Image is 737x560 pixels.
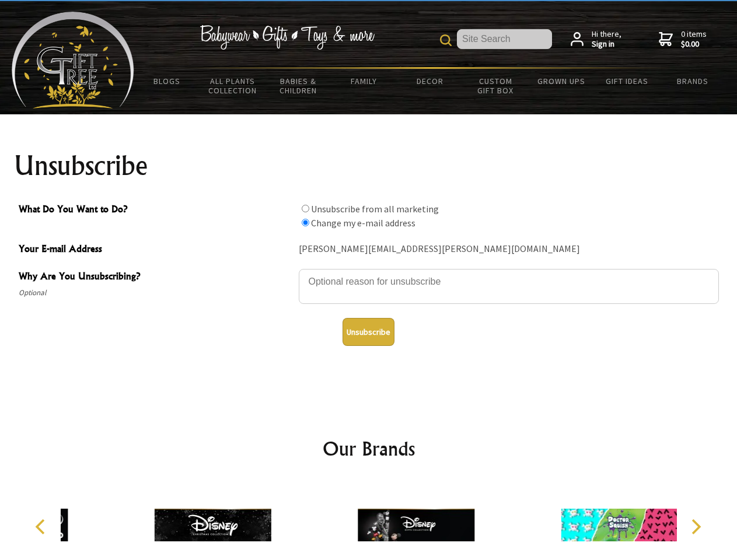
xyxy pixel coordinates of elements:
[311,217,415,229] label: Change my e-mail address
[19,242,293,258] span: Your E-mail Address
[12,12,134,108] img: Babyware - Gifts - Toys and more...
[397,69,463,93] a: Decor
[660,69,726,93] a: Brands
[19,269,293,286] span: Why Are You Unsubscribing?
[331,69,397,93] a: Family
[14,152,724,180] h1: Unsubscribe
[302,205,309,212] input: What Do You Want to Do?
[681,39,707,50] strong: $0.00
[592,39,621,50] strong: Sign in
[29,514,55,540] button: Previous
[440,34,452,46] img: product search
[681,29,707,50] span: 0 items
[343,318,394,346] button: Unsubscribe
[592,29,621,50] span: Hi there,
[571,29,621,50] a: Hi there,Sign in
[463,69,529,103] a: Custom Gift Box
[266,69,331,103] a: Babies & Children
[683,514,708,540] button: Next
[311,203,439,215] label: Unsubscribe from all marketing
[302,219,309,226] input: What Do You Want to Do?
[200,69,266,103] a: All Plants Collection
[299,269,719,304] textarea: Why Are You Unsubscribing?
[134,69,200,93] a: BLOGS
[299,240,719,258] div: [PERSON_NAME][EMAIL_ADDRESS][PERSON_NAME][DOMAIN_NAME]
[528,69,594,93] a: Grown Ups
[23,435,714,463] h2: Our Brands
[594,69,660,93] a: Gift Ideas
[659,29,707,50] a: 0 items$0.00
[19,286,293,300] span: Optional
[200,25,375,50] img: Babywear - Gifts - Toys & more
[19,202,293,219] span: What Do You Want to Do?
[457,29,552,49] input: Site Search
